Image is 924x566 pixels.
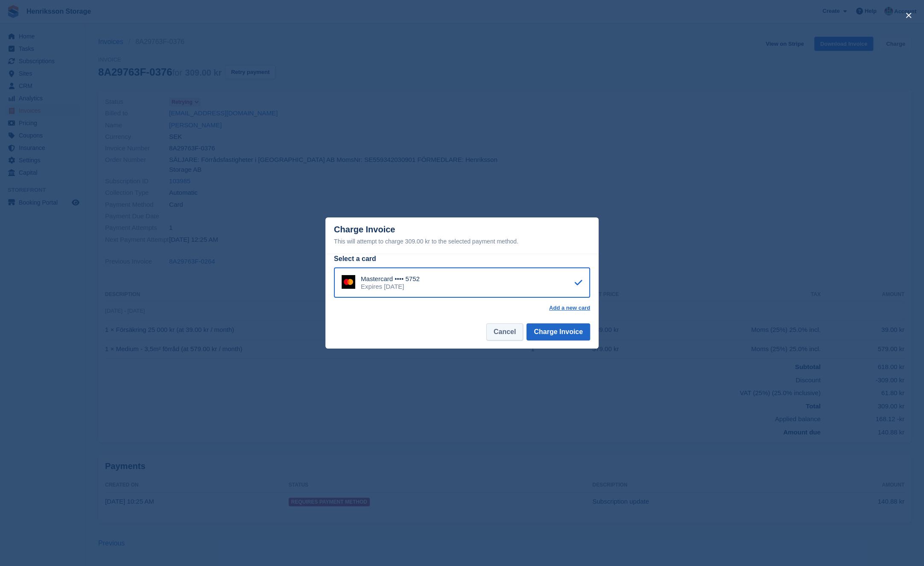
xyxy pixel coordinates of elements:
[486,323,523,340] button: Cancel
[342,275,355,289] img: Mastercard Logo
[902,9,915,22] button: close
[361,275,420,283] div: Mastercard •••• 5752
[549,305,590,311] a: Add a new card
[334,254,590,264] div: Select a card
[361,283,420,290] div: Expires [DATE]
[334,225,590,246] div: Charge Invoice
[334,236,590,246] div: This will attempt to charge 309.00 kr to the selected payment method.
[526,323,590,340] button: Charge Invoice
